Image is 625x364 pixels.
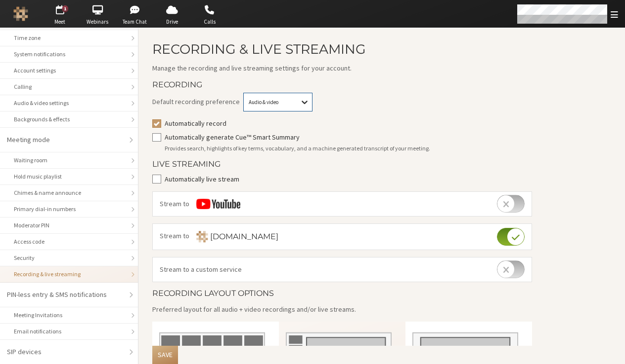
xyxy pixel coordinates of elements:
[13,6,28,21] img: Iotum
[152,42,532,56] h2: Recording & Live Streaming
[62,5,69,12] div: 1
[43,18,77,26] span: Meet
[152,63,532,73] p: Manage the recording and live streaming settings for your account.
[14,82,124,91] div: Calling
[7,135,124,145] div: Meeting mode
[14,172,124,181] div: Hold music playlist
[14,205,124,214] div: Primary dial-in numbers
[14,254,124,262] div: Security
[118,18,152,26] span: Team Chat
[165,132,533,143] label: Automatically generate Cue™ Smart Summary
[249,98,289,107] div: Audio & video
[14,221,124,230] div: Moderator PIN
[196,199,240,209] img: YOUTUBE
[14,237,124,246] div: Access code
[153,257,532,282] li: Stream to a custom service
[80,18,115,26] span: Webinars
[14,311,124,320] div: Meeting Invitations
[14,99,124,108] div: Audio & video settings
[7,347,124,357] div: SIP devices
[152,289,532,298] h4: Recording layout options
[153,224,532,250] li: Stream to
[14,66,124,75] div: Account settings
[152,346,178,364] button: Save
[14,156,124,165] div: Waiting room
[14,188,124,197] div: Chimes & name announce
[7,290,124,300] div: PIN-less entry & SMS notifications
[152,160,532,169] h4: Live Streaming
[192,18,227,26] span: Calls
[14,50,124,59] div: System notifications
[152,304,532,315] p: Preferred layout for all audio + video recordings and/or live streams.
[14,34,124,42] div: Time zone
[14,270,124,279] div: Recording & live streaming
[152,80,532,89] h4: Recording
[165,174,533,184] label: Automatically live stream
[14,327,124,336] div: Email notifications
[165,118,533,129] label: Automatically record
[196,231,208,243] img: callbridge.rocks
[165,144,533,153] div: Provides search, highlights of key terms, vocabulary, and a machine generated transcript of your ...
[189,231,278,243] h4: [DOMAIN_NAME]
[153,192,532,216] li: Stream to
[600,338,618,357] iframe: Chat
[14,115,124,124] div: Backgrounds & effects
[152,97,240,107] span: Default recording preference
[155,18,189,26] span: Drive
